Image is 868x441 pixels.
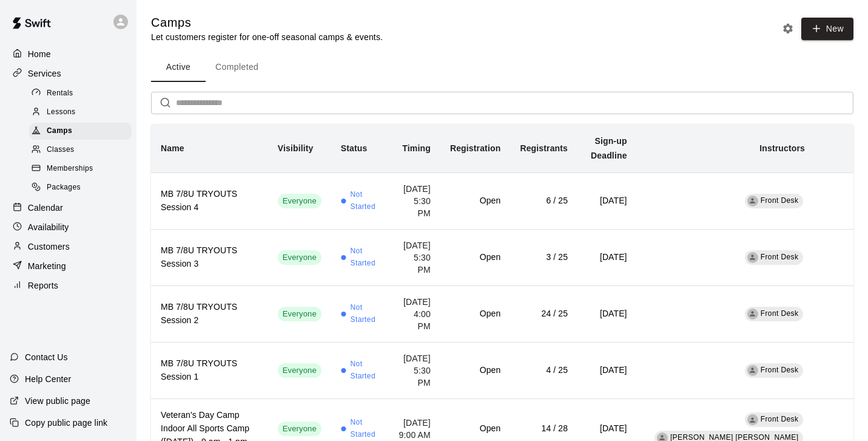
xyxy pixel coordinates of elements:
span: Not Started [351,189,379,213]
td: [DATE] 5:30 PM [389,173,440,229]
a: Lessons [29,103,136,121]
div: Front Desk [747,309,758,320]
button: Active [151,53,206,82]
div: This service is visible to all of your customers [278,307,321,321]
a: Marketing [10,257,127,275]
p: Customers [28,241,70,253]
h6: 24 / 25 [520,307,568,321]
td: [DATE] 5:30 PM [389,229,440,285]
td: [DATE] 4:00 PM [389,285,440,342]
a: Camps [29,122,136,141]
p: View public page [25,395,90,407]
td: [DATE] 5:30 PM [389,342,440,398]
h6: [DATE] [587,307,627,321]
span: Front Desk [761,366,799,374]
h6: 14 / 28 [520,422,568,436]
b: Registration [450,143,500,153]
b: Instructors [759,143,805,153]
h6: [DATE] [587,194,627,208]
p: Copy public page link [25,417,107,429]
span: Everyone [278,252,321,264]
h6: 6 / 25 [520,194,568,208]
h6: MB 7/8U TRYOUTS Session 2 [161,301,258,327]
h6: MB 7/8U TRYOUTS Session 4 [161,188,258,214]
div: This service is visible to all of your customers [278,363,321,378]
div: Front Desk [747,196,758,207]
h6: Open [450,251,500,264]
b: Sign-up Deadline [591,136,627,160]
button: Completed [206,53,268,82]
div: Front Desk [747,365,758,376]
div: This service is visible to all of your customers [278,194,321,208]
span: Lessons [47,106,76,118]
span: Everyone [278,309,321,320]
b: Visibility [278,143,314,153]
a: Packages [29,179,136,197]
div: Packages [29,179,132,196]
span: Packages [47,182,81,194]
h6: MB 7/8U TRYOUTS Session 1 [161,357,258,384]
h6: Open [450,364,500,377]
div: Front Desk [747,252,758,263]
h6: Open [450,307,500,321]
a: Customers [10,238,127,256]
span: Not Started [351,302,379,326]
a: Reports [10,276,127,295]
span: Memberships [47,163,93,175]
h6: 4 / 25 [520,364,568,377]
p: Marketing [28,260,66,272]
p: Help Center [25,373,71,385]
a: Services [10,64,127,83]
span: Front Desk [761,196,799,205]
span: Everyone [278,365,321,377]
b: Status [341,143,368,153]
span: Not Started [351,358,379,383]
p: Availability [28,221,69,233]
h6: [DATE] [587,364,627,377]
a: Calendar [10,199,127,217]
div: This service is visible to all of your customers [278,422,321,436]
h6: Open [450,422,500,436]
p: Home [28,48,51,60]
span: Camps [47,125,72,137]
span: Front Desk [761,415,799,423]
div: Lessons [29,104,132,121]
h6: MB 7/8U TRYOUTS Session 3 [161,244,258,271]
a: New [797,23,853,33]
a: Home [10,45,127,63]
h6: 3 / 25 [520,251,568,264]
span: Front Desk [761,309,799,318]
div: Front Desk [747,414,758,425]
button: Camp settings [779,19,797,38]
h6: Open [450,194,500,208]
h6: [DATE] [587,251,627,264]
b: Timing [402,143,431,153]
div: Rentals [29,85,132,102]
div: Memberships [29,160,132,177]
a: Classes [29,141,136,160]
b: Registrants [520,143,568,153]
p: Reports [28,279,58,292]
h6: [DATE] [587,422,627,436]
div: This service is visible to all of your customers [278,250,321,265]
p: Services [28,67,61,80]
div: Camps [29,123,132,140]
span: Everyone [278,423,321,435]
a: Memberships [29,160,136,179]
p: Contact Us [25,351,68,363]
button: New [801,18,853,40]
p: Calendar [28,202,63,214]
h5: Camps [151,15,383,31]
span: Everyone [278,196,321,207]
div: Classes [29,142,132,159]
span: Classes [47,144,74,156]
a: Availability [10,218,127,236]
span: Not Started [351,417,379,441]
